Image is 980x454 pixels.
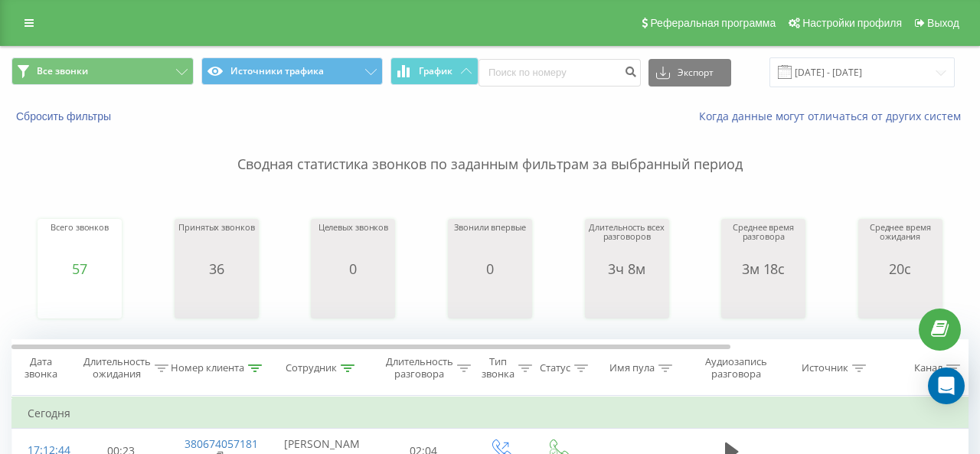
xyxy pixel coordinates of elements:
[51,261,109,276] div: 57
[318,223,388,261] div: Целевых звонков
[862,261,939,276] div: 20с
[390,57,479,85] button: График
[318,261,388,276] div: 0
[540,362,570,375] div: Статус
[928,367,965,404] div: Open Intercom Messenger
[454,261,525,276] div: 0
[11,57,194,85] button: Все звонки
[83,355,151,381] div: Длительность ожидания
[699,109,969,123] a: Когда данные могут отличаться от других систем
[479,59,641,87] input: Поиск по номеру
[386,355,453,381] div: Длительность разговора
[171,362,244,375] div: Номер клиента
[927,17,959,29] span: Выход
[802,17,902,29] span: Настройки профиля
[648,59,731,87] button: Экспорт
[11,124,969,175] p: Сводная статистика звонков по заданным фильтрам за выбранный период
[802,362,848,375] div: Источник
[589,223,665,261] div: Длительность всех разговоров
[419,66,452,77] span: График
[482,355,514,381] div: Тип звонка
[914,362,942,375] div: Канал
[286,362,337,375] div: Сотрудник
[650,17,776,29] span: Реферальная программа
[862,223,939,261] div: Среднее время ожидания
[11,109,119,123] button: Сбросить фильтры
[201,57,384,85] button: Источники трафика
[178,223,254,261] div: Принятых звонков
[51,223,109,261] div: Всего звонков
[37,65,88,77] span: Все звонки
[609,362,655,375] div: Имя пула
[699,355,773,381] div: Аудиозапись разговора
[185,436,258,451] a: 380674057181
[589,261,665,276] div: 3ч 8м
[725,223,802,261] div: Среднее время разговора
[178,261,254,276] div: 36
[454,223,525,261] div: Звонили впервые
[725,261,802,276] div: 3м 18с
[12,355,69,381] div: Дата звонка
